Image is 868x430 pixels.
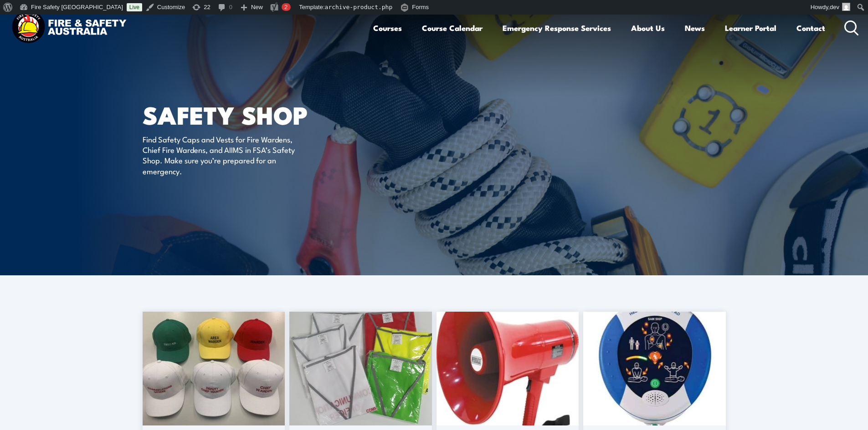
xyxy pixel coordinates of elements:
img: 500.jpg [583,312,726,425]
a: About Us [631,16,665,40]
span: dev [830,4,839,10]
span: 2 [284,4,288,10]
a: Live [127,3,142,11]
a: Emergency Response Services [503,16,611,40]
img: 20230220_093531-scaled-1.jpg [289,312,432,425]
img: caps-scaled-1.jpg [143,312,285,425]
a: News [685,16,705,40]
a: Contact [796,16,825,40]
img: megaphone-1.jpg [437,312,579,425]
a: Course Calendar [422,16,483,40]
a: Courses [373,16,402,40]
a: Learner Portal [725,16,776,40]
h1: SAFETY SHOP [143,104,368,125]
span: archive-product.php [325,4,393,10]
p: Find Safety Caps and Vests for Fire Wardens, Chief Fire Wardens, and AIIMS in FSA’s Safety Shop. ... [143,134,309,177]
